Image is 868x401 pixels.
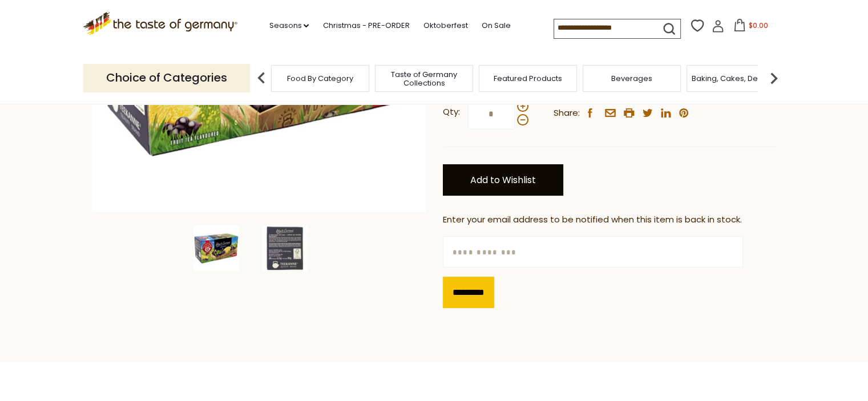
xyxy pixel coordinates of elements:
[554,106,580,120] span: Share:
[468,98,515,129] input: Qty:
[762,67,785,90] img: next arrow
[443,105,460,119] strong: Qty:
[250,67,273,90] img: previous arrow
[443,164,563,196] a: Add to Wishlist
[611,74,652,83] a: Beverages
[269,19,309,32] a: Seasons
[443,213,777,227] div: Enter your email address to be notified when this item is back in stock.
[193,225,239,271] img: Teekanne German Black Currant-Lemon Tea Mix, 20 ct.
[322,19,409,32] a: Christmas - PRE-ORDER
[726,19,775,36] button: $0.00
[481,19,510,32] a: On Sale
[378,70,470,87] a: Taste of Germany Collections
[262,225,308,271] img: Teekanne German Black Currant-Lemon Tea Mix, 20 ct.
[494,74,562,83] a: Featured Products
[83,64,250,92] p: Choice of Categories
[287,74,353,83] a: Food By Category
[748,21,768,30] span: $0.00
[423,19,467,32] a: Oktoberfest
[692,74,780,83] a: Baking, Cakes, Desserts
